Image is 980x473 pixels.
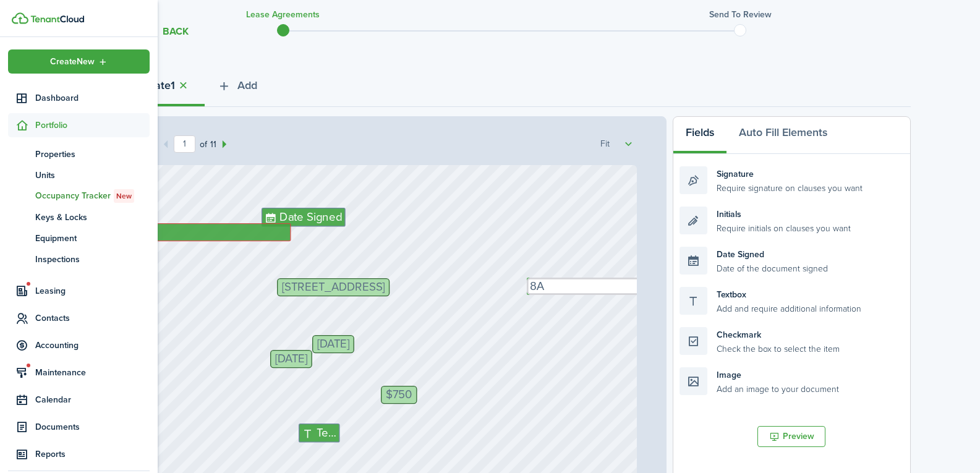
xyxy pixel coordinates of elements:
[709,8,772,21] h3: Send to review
[726,117,840,154] button: Auto Fill Elements
[8,86,150,110] a: Dashboard
[35,169,150,182] span: Units
[147,25,189,38] button: Back
[35,232,150,245] span: Equipment
[8,49,150,74] button: Open menu
[35,284,150,297] span: Leasing
[35,448,150,461] span: Reports
[138,135,232,153] div: Page of
[35,211,150,224] span: Keys & Locks
[35,339,150,352] span: Accounting
[35,92,150,104] span: Dashboard
[175,79,192,93] button: Close tab
[8,164,150,185] a: Units
[35,312,150,325] span: Contacts
[8,228,150,249] a: Equipment
[35,148,150,161] span: Properties
[237,77,257,94] span: Add
[8,207,150,228] a: Keys & Locks
[30,15,84,23] img: TenantCloud
[35,189,150,203] span: Occupancy Tracker
[35,366,150,379] span: Maintenance
[35,119,150,132] span: Portfolio
[8,143,150,164] a: Properties
[12,12,28,24] img: TenantCloud
[116,190,132,202] span: New
[35,420,150,433] span: Documents
[205,70,270,107] button: Add
[35,393,150,406] span: Calendar
[8,249,150,270] a: Inspections
[8,185,150,207] a: Occupancy TrackerNew
[8,442,150,466] a: Reports
[757,426,825,447] button: Preview
[673,117,726,154] button: Fields
[50,58,95,66] span: Create New
[171,77,175,94] strong: 1
[246,8,320,21] h3: Lease Agreements
[35,253,150,266] span: Inspections
[207,138,216,151] span: 11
